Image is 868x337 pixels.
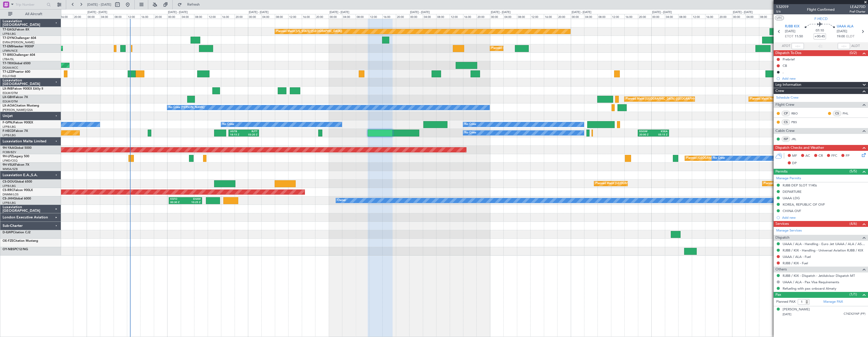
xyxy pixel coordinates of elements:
span: T7-BRE [3,54,13,57]
a: WMSA/SZB [3,167,18,171]
button: Refresh [175,1,206,9]
div: . [783,70,784,74]
div: 00:00 [490,14,503,19]
div: 04:00 [745,14,759,19]
span: CR [819,153,823,159]
a: LFMD/CEQ [3,159,17,163]
div: 12:00 [611,14,624,19]
a: EDLW/DTM [3,100,18,103]
span: (1/1) [850,292,857,297]
div: [DATE] - [DATE] [249,10,268,15]
div: 00:00 [732,14,745,19]
div: 04:00 [100,14,113,19]
span: T7-TRX [3,62,13,65]
a: 9H-VSLKFalcon 7X [3,163,29,166]
div: 20:00 [235,14,248,19]
div: 20:00 [73,14,86,19]
div: CHINA OVF [783,209,801,213]
div: RJTT [244,130,257,133]
div: CS [782,119,790,125]
span: UAAA ALA [837,24,853,29]
div: CS [833,111,841,116]
a: F-HECDFalcon 7X [3,130,28,133]
div: CB [783,64,787,68]
span: 532059 [776,4,789,9]
a: CS-JHHGlobal 6000 [3,197,31,200]
span: (4/6) [850,221,857,226]
input: Trip Number [16,1,45,8]
span: [DATE] [783,312,791,316]
div: RJBB DEP SLOT 1140z [783,183,817,187]
span: T7-DYN [3,37,14,40]
div: 04:00 [423,14,436,19]
div: [DATE] - [DATE] [87,10,107,15]
a: [PERSON_NAME]/QSA [3,108,33,112]
a: RJBB / KIX - Dispatch - JetAdvisor Dispatch MT [783,273,855,278]
div: CP [782,111,790,116]
span: CS-RRC [3,189,14,192]
div: 16:00 [382,14,396,19]
div: 20:00 [315,14,328,19]
a: LX-INBFalcon 900EX EASy II [3,87,43,90]
div: EGGW [639,130,653,133]
span: ALDT [851,44,860,49]
div: 20:00 [638,14,651,19]
a: 9H-YAAGlobal 5000 [3,146,32,150]
div: Prebrief [783,57,795,61]
a: RBO [791,111,803,116]
div: 08:00 [356,14,369,19]
div: No Crew [222,121,234,128]
a: CS-DOUGlobal 6500 [3,180,32,183]
div: 12:00 [692,14,705,19]
span: 9H-LPZ [3,155,13,158]
div: No Crew [713,154,725,162]
div: [DATE] - [DATE] [168,10,188,15]
div: 00:00 [87,14,100,19]
span: T7-EMI [3,45,13,48]
div: 16:00 [463,14,476,19]
div: ISP [782,136,790,142]
span: (0/2) [850,50,857,56]
a: DGAA/ACC [3,66,18,70]
div: DEPARTURE [783,189,802,194]
a: EDLW/DTM [3,91,18,95]
span: RJBB KIX [785,24,800,29]
div: 04:00 [665,14,678,19]
div: 20:00 [476,14,490,19]
a: UAAA / ALA - Handling - Euro Jet UAAA / ALA / ASTER AVIATION SERVICES [783,242,865,246]
span: All Aircraft [13,12,54,16]
label: Planned PAX [776,299,795,304]
a: T7-TRXGlobal 6500 [3,62,31,65]
span: Dispatch [775,235,790,241]
div: 00:00 [571,14,584,19]
div: UAAA LDG [783,196,800,200]
span: FP [846,153,850,159]
div: 16:00 [60,14,73,19]
div: 12:00 [369,14,382,19]
span: [DATE] [785,29,795,34]
button: UTC [775,16,784,20]
div: 12:00 [772,14,786,19]
div: 08:00 [114,14,127,19]
div: 20:00 [396,14,409,19]
div: 12:00 [450,14,463,19]
span: Others [775,267,787,272]
div: KOREA, REPUBLIC OF OVF [783,202,825,207]
a: OE-FZECitation Mustang [3,239,38,243]
div: 16:00 [221,14,234,19]
a: LFPB/LBG [3,201,16,205]
div: 08:00 [759,14,772,19]
a: LFPB/LBG [3,184,16,188]
div: 04:00 [503,14,517,19]
div: Add new [782,76,865,81]
span: LX-INB [3,87,13,90]
div: 08:00 [517,14,530,19]
a: Manage Services [776,228,802,233]
div: 00:00 [651,14,665,19]
div: 08:00 [436,14,450,19]
span: 9H-VSLK [3,163,15,166]
div: 12:00 [288,14,302,19]
span: LX-AOA [3,104,14,107]
div: 03:20 Z [244,133,257,137]
a: OY-NBSPC12/NG [3,248,28,251]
